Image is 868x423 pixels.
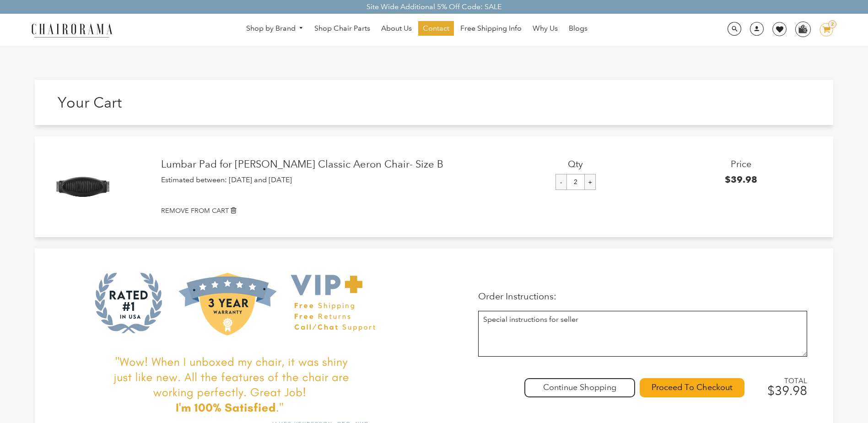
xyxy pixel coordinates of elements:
span: Why Us [533,24,558,33]
input: + [584,174,596,190]
h3: Qty [492,158,658,169]
input: Proceed To Checkout [640,378,744,397]
a: About Us [377,21,416,36]
img: Lumbar Pad for Herman Miller Classic Aeron Chair- Size B [51,155,115,219]
small: REMOVE FROM CART [161,206,229,215]
span: Shop Chair Parts [314,24,370,33]
a: Shop Chair Parts [310,21,375,36]
a: Contact [418,21,454,36]
span: $39.98 [767,383,807,398]
span: Free Shipping Info [460,24,522,33]
h3: Price [658,158,824,169]
a: Blogs [564,21,592,36]
a: Shop by Brand [242,22,308,36]
div: Continue Shopping [524,378,635,397]
a: REMOVE FROM CART [161,206,825,216]
span: $39.98 [725,174,757,185]
a: Why Us [528,21,562,36]
span: Estimated between: [DATE] and [DATE] [161,175,292,184]
span: TOTAL [763,377,807,385]
h1: Your Cart [58,94,434,111]
span: Blogs [569,24,588,33]
span: Contact [423,24,449,33]
input: - [555,174,567,190]
a: Lumbar Pad for [PERSON_NAME] Classic Aeron Chair- Size B [161,158,493,170]
a: Free Shipping Info [456,21,526,36]
img: chairorama [26,22,118,38]
p: Order Instructions: [478,291,807,302]
div: 2 [828,20,836,28]
img: WhatsApp_Image_2024-07-12_at_16.23.01.webp [796,22,810,36]
span: About Us [381,24,412,33]
a: 2 [813,23,833,37]
nav: DesktopNavigation [156,21,677,38]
